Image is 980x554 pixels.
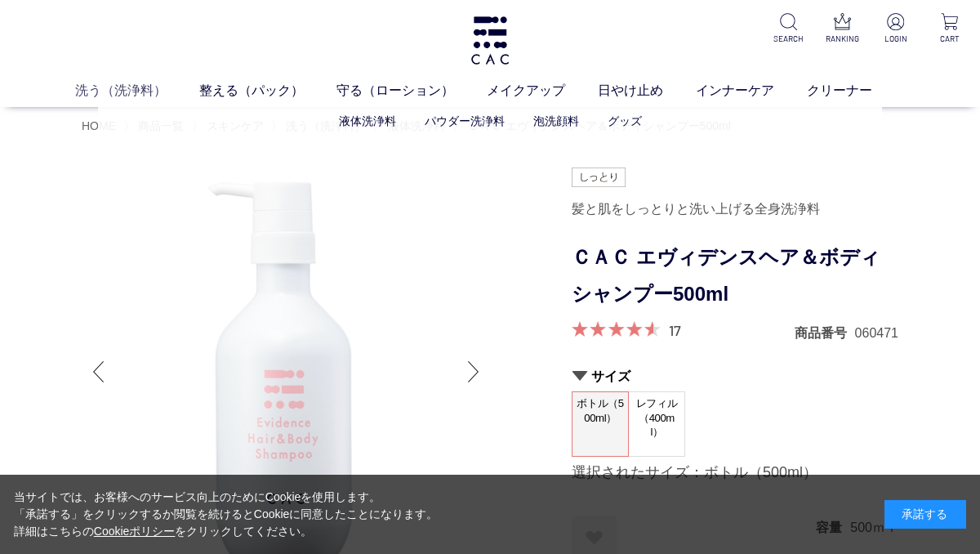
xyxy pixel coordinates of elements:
[884,500,966,529] div: 承諾する
[572,168,626,187] img: しっとり
[199,81,336,101] a: 整える（パック）
[825,33,859,45] p: RANKING
[771,33,805,45] p: SEARCH
[469,16,511,65] img: logo
[82,119,116,132] a: HOME
[425,114,505,127] a: パウダー洗浄料
[336,81,487,101] a: 守る（ローション）
[771,13,805,45] a: SEARCH
[825,13,859,45] a: RANKING
[807,81,905,101] a: クリーナー
[598,81,696,101] a: 日やけ止め
[533,114,579,127] a: 泡洗顔料
[572,239,898,313] h1: ＣＡＣ エヴィデンスヘア＆ボディシャンプー500ml
[339,114,396,127] a: 液体洗浄料
[487,81,598,101] a: メイクアップ
[629,392,684,444] span: レフィル（400ml）
[94,525,176,538] a: Cookieポリシー
[572,195,898,223] div: 髪と肌をしっとりと洗い上げる全身洗浄料
[933,33,967,45] p: CART
[933,13,967,45] a: CART
[795,324,855,342] dt: 商品番号
[572,368,898,385] h2: サイズ
[608,114,642,127] a: グッズ
[879,33,913,45] p: LOGIN
[572,463,898,483] div: 選択されたサイズ：ボトル（500ml）
[669,321,681,339] a: 17
[879,13,913,45] a: LOGIN
[14,489,439,540] div: 当サイトでは、お客様へのサービス向上のためにCookieを使用します。 「承諾する」をクリックするか閲覧を続けるとCookieに同意したことになります。 詳細はこちらの をクリックしてください。
[696,81,807,101] a: インナーケア
[572,392,628,439] span: ボトル（500ml）
[75,81,199,101] a: 洗う（洗浄料）
[855,324,898,342] dd: 060471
